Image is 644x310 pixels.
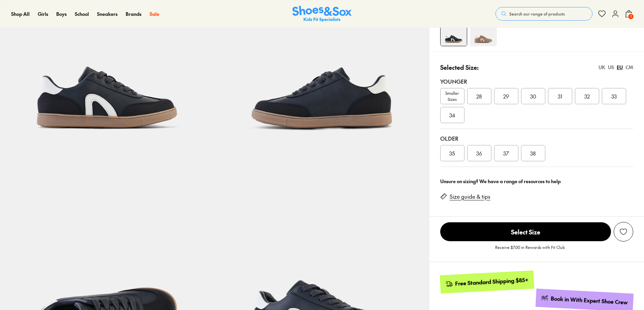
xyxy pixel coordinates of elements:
button: 1 [625,6,633,21]
span: 35 [449,149,455,157]
a: Girls [38,10,48,18]
img: SNS_Logo_Responsive.svg [292,6,352,22]
span: 30 [530,92,536,100]
div: Older [440,134,633,142]
span: 28 [476,92,482,100]
span: Search our range of products [509,11,565,17]
div: Unsure on sizing? We have a range of resources to help [440,178,633,185]
span: 36 [476,149,482,157]
span: 37 [503,149,509,157]
img: Jasper Snr Taupe [470,19,497,46]
a: Shop All [11,10,30,18]
span: 34 [449,111,455,119]
div: Book in With Expert Shoe Crew [551,295,628,306]
button: Search our range of products [495,7,592,21]
img: Jasper Snr Navy [441,20,467,46]
span: 29 [503,92,509,100]
a: Size guide & tips [450,193,490,200]
span: 32 [584,92,590,100]
span: Select Size [440,222,611,241]
div: EU [617,64,623,71]
p: Receive $7.00 in Rewards with Fit Club [495,244,565,256]
span: 33 [611,92,617,100]
a: School [75,10,89,18]
p: Selected Size: [440,63,479,72]
a: Brands [126,10,141,18]
span: 1 [627,13,634,20]
a: Shoes & Sox [292,6,352,22]
span: 38 [530,149,536,157]
a: Sale [150,10,159,18]
div: Free Standard Shipping $85+ [455,276,528,287]
button: Select Size [440,222,611,242]
span: Smaller Sizes [441,90,464,102]
a: Sneakers [97,10,118,18]
a: Boys [56,10,67,18]
button: Add to Wishlist [614,222,633,242]
div: CM [625,64,633,71]
a: Free Standard Shipping $85+ [440,271,534,293]
div: Younger [440,77,633,85]
div: UK [599,64,605,71]
div: US [608,64,614,71]
span: 31 [558,92,562,100]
